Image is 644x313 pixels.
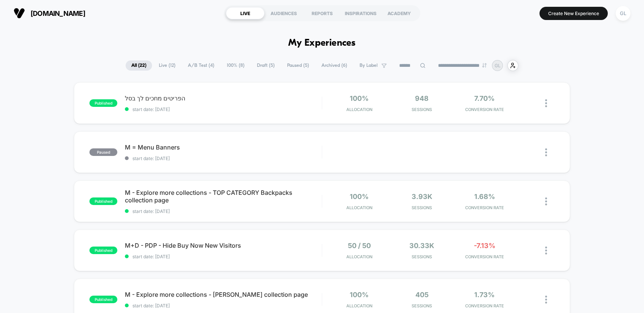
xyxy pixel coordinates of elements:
span: -7.13% [474,242,495,250]
img: close [545,247,547,254]
span: published [89,197,117,205]
span: CONVERSION RATE [455,254,514,259]
button: [DOMAIN_NAME] [11,7,88,19]
span: Sessions [392,107,451,112]
span: 100% [350,94,369,102]
span: Allocation [346,205,372,210]
span: 30.33k [409,242,434,250]
img: close [545,148,547,156]
img: close [545,99,547,107]
span: 50 / 50 [348,242,371,250]
span: start date: [DATE] [125,156,321,161]
button: GL [613,6,633,21]
span: Sessions [392,254,451,259]
span: Archived ( 6 ) [316,60,353,71]
span: Draft ( 5 ) [251,60,280,71]
img: close [545,197,547,205]
span: A/B Test ( 4 ) [182,60,220,71]
span: Allocation [346,303,372,308]
span: M - Explore more collections - TOP CATEGORY Backpacks collection page [125,189,321,204]
span: [DOMAIN_NAME] [31,9,85,17]
p: GL [495,63,501,68]
span: 100% ( 8 ) [221,60,250,71]
span: published [89,247,117,254]
div: GL [616,6,630,21]
div: AUDIENCES [264,7,303,19]
span: M = Menu Banners [125,143,321,151]
h1: My Experiences [288,38,356,49]
span: 3.93k [412,193,432,200]
span: Live ( 12 ) [153,60,181,71]
span: start date: [DATE] [125,254,321,259]
span: CONVERSION RATE [455,107,514,112]
div: INSPIRATIONS [341,7,380,19]
span: הפריטים מחכים לך בסל [125,94,321,102]
span: Paused ( 5 ) [281,60,315,71]
span: 7.70% [474,94,495,102]
span: 100% [350,291,369,299]
span: Sessions [392,205,451,210]
img: Visually logo [14,8,25,19]
span: CONVERSION RATE [455,205,514,210]
span: M+D - PDP - Hide Buy Now New Visitors [125,242,321,249]
div: ACADEMY [380,7,418,19]
span: 405 [415,291,429,299]
span: start date: [DATE] [125,208,321,214]
span: All ( 22 ) [126,60,152,71]
span: start date: [DATE] [125,303,321,308]
span: M - Explore more collections - [PERSON_NAME] collection page [125,291,321,298]
img: close [545,296,547,304]
span: Sessions [392,303,451,308]
span: published [89,296,117,303]
div: REPORTS [303,7,341,19]
span: 100% [350,193,369,200]
span: Allocation [346,107,372,112]
span: By Label [360,63,378,68]
span: start date: [DATE] [125,106,321,112]
span: Allocation [346,254,372,259]
img: end [482,63,487,68]
span: paused [89,148,117,156]
span: 948 [415,94,429,102]
button: Create New Experience [539,7,608,20]
span: published [89,99,117,107]
span: 1.68% [474,193,495,200]
div: LIVE [226,7,264,19]
span: CONVERSION RATE [455,303,514,308]
span: 1.73% [474,291,495,299]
